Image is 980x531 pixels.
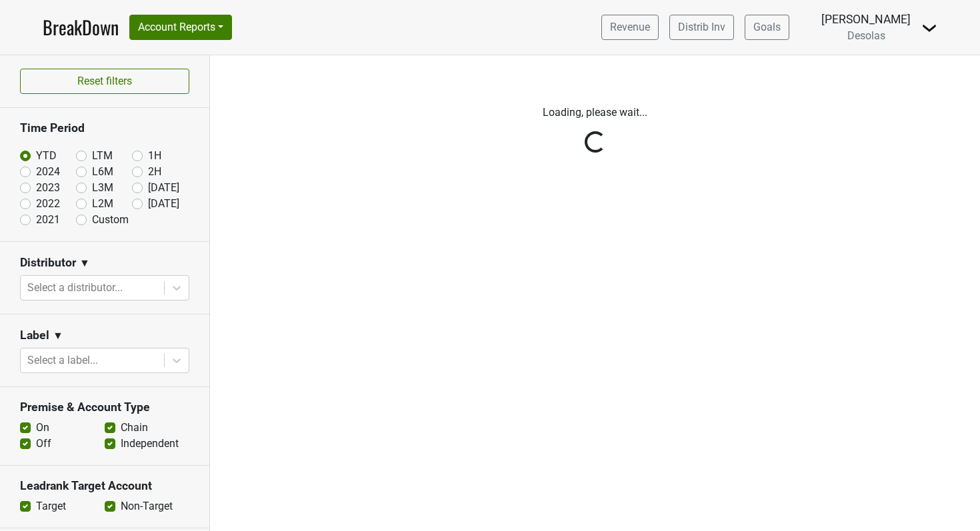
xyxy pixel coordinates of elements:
a: Revenue [601,15,659,40]
a: Goals [745,15,789,40]
div: [PERSON_NAME] [821,11,911,28]
a: BreakDown [43,13,119,41]
p: Loading, please wait... [225,105,965,121]
a: Distrib Inv [669,15,734,40]
span: Desolas [847,29,885,42]
img: Dropdown Menu [921,20,937,36]
button: Account Reports [129,15,232,40]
